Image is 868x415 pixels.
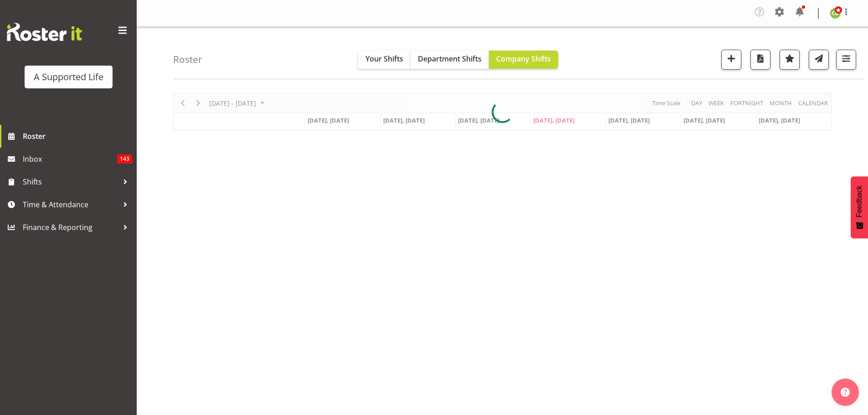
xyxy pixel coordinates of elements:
[411,51,489,69] button: Department Shifts
[721,50,741,70] button: Add a new shift
[365,54,403,64] span: Your Shifts
[830,8,841,19] img: cathriona-byrne9810.jpg
[23,175,118,189] span: Shifts
[489,51,558,69] button: Company Shifts
[809,50,829,70] button: Send a list of all shifts for the selected filtered period to all rostered employees.
[34,70,103,84] div: A Supported Life
[23,198,118,211] span: Time & Attendance
[851,176,868,238] button: Feedback - Show survey
[836,50,856,70] button: Filter Shifts
[841,388,850,397] img: help-xxl-2.png
[418,54,482,64] span: Department Shifts
[23,129,132,143] span: Roster
[496,54,551,64] span: Company Shifts
[358,51,411,69] button: Your Shifts
[780,50,800,70] button: Highlight an important date within the roster.
[855,185,863,217] span: Feedback
[173,54,202,65] h4: Roster
[23,152,117,166] span: Inbox
[750,50,770,70] button: Download a PDF of the roster according to the set date range.
[23,220,118,234] span: Finance & Reporting
[7,23,82,41] img: Rosterit website logo
[117,154,132,164] span: 143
